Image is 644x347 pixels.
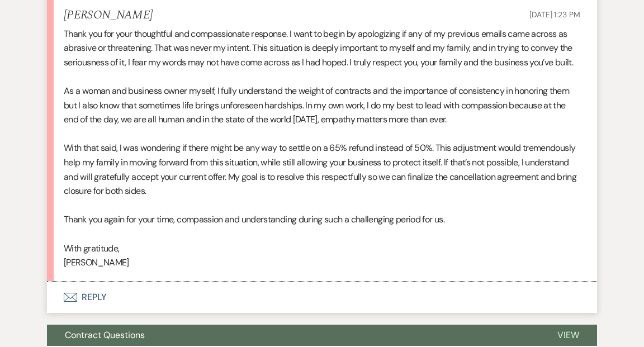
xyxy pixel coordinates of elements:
button: View [539,325,597,346]
span: [PERSON_NAME] [64,256,129,268]
button: Contract Questions [47,325,539,346]
span: View [557,329,579,341]
span: As a woman and business owner myself, I fully understand the weight of contracts and the importan... [64,85,569,125]
span: Thank you again for your time, compassion and understanding during such a challenging period for us. [64,213,444,225]
span: With gratitude, [64,243,119,254]
span: Contract Questions [65,329,145,341]
span: With that said, I was wondering if there might be any way to settle on a 65% refund instead of 50... [64,142,576,197]
h5: [PERSON_NAME] [64,8,153,22]
span: Thank you for your thoughtful and compassionate response. I want to begin by apologizing if any o... [64,28,573,68]
span: [DATE] 1:23 PM [529,9,580,20]
button: Reply [47,282,597,313]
